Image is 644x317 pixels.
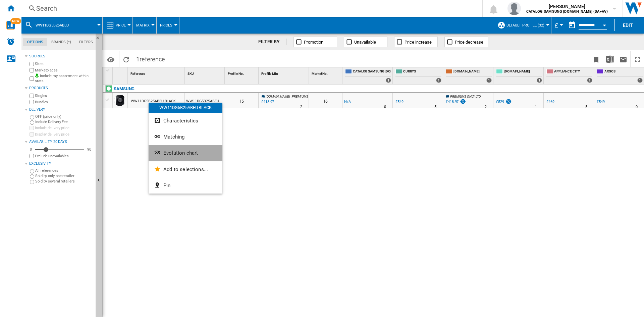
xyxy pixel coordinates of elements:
span: Evolution chart [163,150,198,156]
span: Characteristics [163,118,198,124]
button: Characteristics [149,113,222,129]
button: Pin... [149,177,222,194]
span: Matching [163,134,184,140]
button: Add to selections... [149,161,222,177]
button: Evolution chart [149,145,222,161]
span: Add to selections... [163,166,208,172]
span: Pin [163,182,170,189]
div: WW11DG5B25ABEU BLACK [149,103,222,113]
button: Matching [149,129,222,145]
